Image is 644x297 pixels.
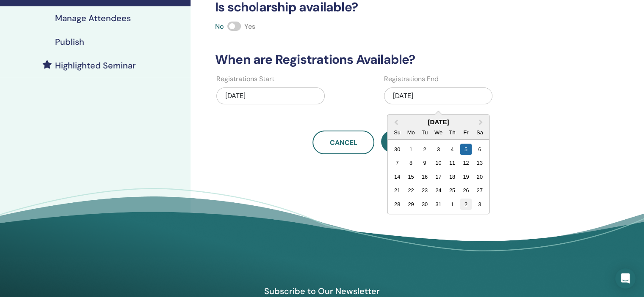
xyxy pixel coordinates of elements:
[474,199,485,210] div: Choose Saturday, January 3rd, 2026
[433,185,444,196] div: Choose Wednesday, December 24th, 2025
[405,171,417,183] div: Choose Monday, December 15th, 2025
[475,116,488,129] button: Next Month
[391,199,403,210] div: Choose Sunday, December 28th, 2025
[387,118,489,125] div: [DATE]
[216,74,274,84] label: Registrations Start
[615,268,636,289] div: Open Intercom Messenger
[391,127,403,138] div: Su
[390,142,486,211] div: Month December, 2025
[460,144,472,155] div: Choose Friday, December 5th, 2025
[433,127,444,138] div: We
[405,199,417,210] div: Choose Monday, December 29th, 2025
[388,116,402,129] button: Previous Month
[446,157,458,169] div: Choose Thursday, December 11th, 2025
[474,157,485,169] div: Choose Saturday, December 13th, 2025
[244,22,255,31] span: Yes
[391,157,403,169] div: Choose Sunday, December 7th, 2025
[419,171,430,183] div: Choose Tuesday, December 16th, 2025
[474,171,485,183] div: Choose Saturday, December 20th, 2025
[474,185,485,196] div: Choose Saturday, December 27th, 2025
[381,131,443,153] button: Save
[460,127,472,138] div: Fr
[312,131,374,154] a: Cancel
[405,185,417,196] div: Choose Monday, December 22nd, 2025
[419,185,430,196] div: Choose Tuesday, December 23rd, 2025
[446,185,458,196] div: Choose Thursday, December 25th, 2025
[215,22,224,31] span: No
[433,144,444,155] div: Choose Wednesday, December 3rd, 2025
[419,127,430,138] div: Tu
[391,144,403,155] div: Choose Sunday, November 30th, 2025
[433,171,444,183] div: Choose Wednesday, December 17th, 2025
[55,37,84,47] h4: Publish
[330,138,357,147] span: Cancel
[210,52,545,67] h3: When are Registrations Available?
[419,144,430,155] div: Choose Tuesday, December 2nd, 2025
[55,60,136,71] h4: Highlighted Seminar
[216,87,325,104] div: [DATE]
[446,144,458,155] div: Choose Thursday, December 4th, 2025
[405,144,417,155] div: Choose Monday, December 1st, 2025
[419,157,430,169] div: Choose Tuesday, December 9th, 2025
[224,286,420,297] h4: Subscribe to Our Newsletter
[419,199,430,210] div: Choose Tuesday, December 30th, 2025
[433,157,444,169] div: Choose Wednesday, December 10th, 2025
[474,144,485,155] div: Choose Saturday, December 6th, 2025
[55,13,131,23] h4: Manage Attendees
[433,199,444,210] div: Choose Wednesday, December 31st, 2025
[460,185,472,196] div: Choose Friday, December 26th, 2025
[460,171,472,183] div: Choose Friday, December 19th, 2025
[391,185,403,196] div: Choose Sunday, December 21st, 2025
[460,199,472,210] div: Choose Friday, January 2nd, 2026
[391,171,403,183] div: Choose Sunday, December 14th, 2025
[384,74,439,84] label: Registrations End
[446,171,458,183] div: Choose Thursday, December 18th, 2025
[405,157,417,169] div: Choose Monday, December 8th, 2025
[460,157,472,169] div: Choose Friday, December 12th, 2025
[387,114,489,214] div: Choose Date
[446,199,458,210] div: Choose Thursday, January 1st, 2026
[446,127,458,138] div: Th
[384,87,492,104] div: [DATE]
[405,127,417,138] div: Mo
[474,127,485,138] div: Sa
